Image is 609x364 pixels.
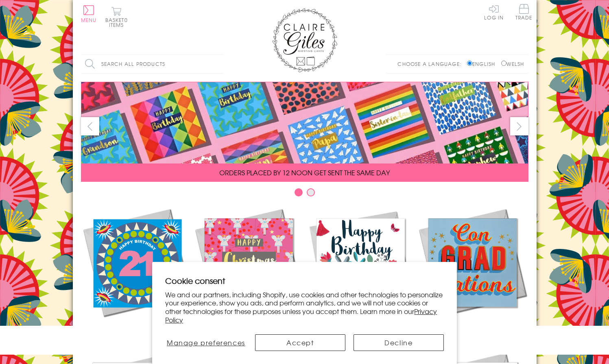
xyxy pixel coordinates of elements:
[81,16,97,24] span: Menu
[219,168,390,177] span: ORDERS PLACED BY 12 NOON GET SENT THE SAME DAY
[193,207,305,334] a: Christmas
[165,306,437,325] a: Privacy Policy
[515,4,533,20] span: Trade
[81,55,223,73] input: Search all products
[165,290,444,324] p: We and our partners, including Shopify, use cookies and other technologies to personalize your ex...
[484,4,504,20] a: Log In
[165,275,444,286] h2: Cookie consent
[272,8,337,72] img: Claire Giles Greetings Cards
[165,334,247,351] button: Manage preferences
[215,55,223,73] input: Search
[305,207,417,334] a: Birthdays
[81,5,97,22] button: Menu
[105,7,128,27] button: Basket0 items
[167,338,245,347] span: Manage preferences
[501,60,524,68] label: Welsh
[109,16,128,28] span: 0 items
[452,325,493,334] span: Academic
[81,188,528,201] div: Carousel Pagination
[467,61,472,66] input: English
[467,60,499,68] label: English
[295,188,303,196] button: Carousel Page 1 (Current Slide)
[417,207,528,334] a: Academic
[354,334,444,351] button: Decline
[397,60,465,68] p: Choose a language:
[81,207,193,334] a: New Releases
[81,117,99,135] button: prev
[515,4,533,22] a: Trade
[110,325,163,334] span: New Releases
[501,61,506,66] input: Welsh
[255,334,345,351] button: Accept
[510,117,528,135] button: next
[307,188,315,196] button: Carousel Page 2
